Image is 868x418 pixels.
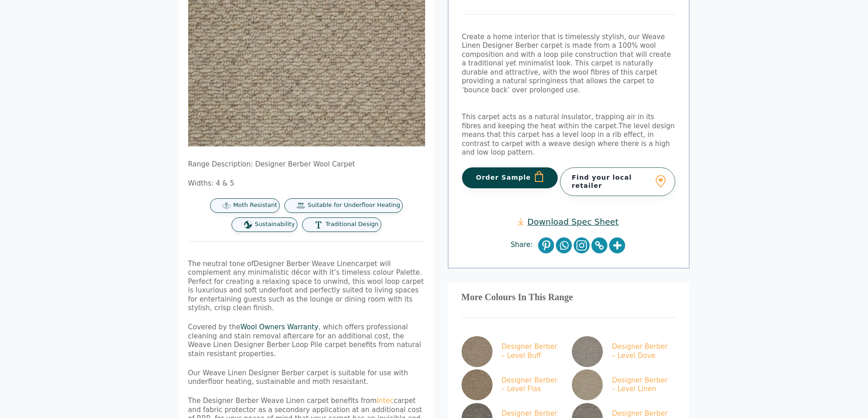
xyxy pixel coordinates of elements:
span: Designer Berber Weave Linen [254,260,355,268]
a: Intec [377,397,394,405]
button: Order Sample [462,167,558,188]
a: Whatsapp [556,237,572,253]
p: Range Description: Designer Berber Wool Carpet [188,160,425,169]
a: Download Spec Sheet [518,217,618,227]
a: Copy Link [591,237,607,253]
span: Our Weave Linen Designer Berber carpet is suitable for use with underfloor heating, sustainable a... [188,369,408,386]
span: Covered by the , which offers professional cleaning and stain removal aftercare for an additional... [188,323,421,358]
span: Suitable for Underfloor Heating [308,201,400,209]
a: Instagram [574,237,590,253]
a: Designer Berber – Level Dove [572,336,672,367]
span: Sustainability [255,221,295,228]
span: Share: [511,241,537,250]
a: Pinterest [538,237,554,253]
a: Wool Owners Warranty [240,323,318,331]
a: Designer Berber – Level Flax [462,369,562,400]
h3: More Colours In This Range [462,296,676,299]
span: Moth Resistant [233,201,277,209]
span: Traditional Design [325,221,379,228]
a: Find your local retailer [560,167,675,196]
a: Designer Berber – Level Buff [462,336,562,367]
a: Designer Berber – Level Linen [572,369,672,400]
p: Widths: 4 & 5 [188,179,425,188]
span: Create a home interior that is timelessly stylish, our Weave Linen Designer Berber carpet is made... [462,33,671,94]
span: This carpet acts as a natural insulator, trapping air in its fibres and keeping the heat within t... [462,113,654,130]
a: More [609,237,625,253]
p: The neutral tone of carpet will complement any minimalistic décor with it’s timeless colour Palet... [188,260,425,313]
span: The level design means that this carpet has a level loop in a rib effect, in contrast to carpet w... [462,122,675,157]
